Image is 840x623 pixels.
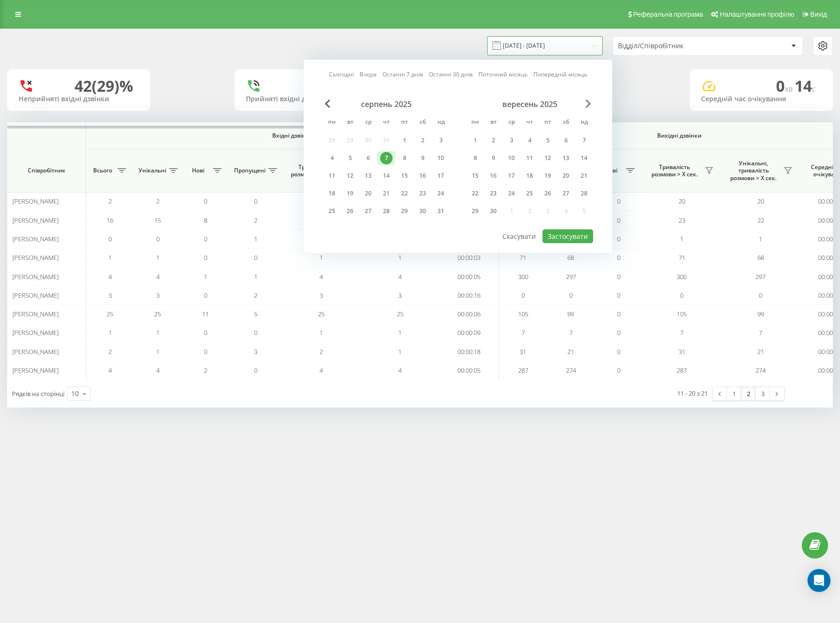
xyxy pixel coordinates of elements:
[362,187,374,200] div: 20
[647,163,702,178] span: Тривалість розмови > Х сек.
[414,186,432,201] div: сб 23 серп 2025 р.
[466,151,484,165] div: пн 8 вер 2025 р.
[204,366,207,375] span: 2
[578,152,590,164] div: 14
[487,152,500,164] div: 9
[432,204,450,218] div: нд 31 серп 2025 р.
[12,347,59,356] span: [PERSON_NAME]
[254,272,257,281] span: 1
[518,310,528,318] span: 105
[287,163,341,178] span: Тривалість розмови > Х сек.
[432,169,450,183] div: нд 17 серп 2025 р.
[585,99,591,108] span: Next Month
[523,152,536,164] div: 11
[439,267,499,286] td: 00:00:05
[484,151,502,165] div: вт 9 вер 2025 р.
[432,133,450,148] div: нд 3 серп 2025 р.
[539,169,557,183] div: пт 19 вер 2025 р.
[377,186,395,201] div: чт 21 серп 2025 р.
[518,366,528,375] span: 287
[808,569,830,592] div: Open Intercom Messenger
[539,186,557,201] div: пт 26 вер 2025 р.
[759,328,762,337] span: 7
[439,286,499,305] td: 00:00:16
[560,134,572,147] div: 6
[505,152,518,164] div: 10
[435,187,447,200] div: 24
[234,167,266,174] span: Пропущені
[578,134,590,147] div: 7
[359,151,377,165] div: ср 6 серп 2025 р.
[505,134,518,147] div: 3
[380,205,393,217] div: 28
[395,204,414,218] div: пт 29 серп 2025 р.
[395,186,414,201] div: пт 22 серп 2025 р.
[359,204,377,218] div: ср 27 серп 2025 р.
[395,133,414,148] div: пт 1 серп 2025 р.
[108,291,112,300] span: 3
[319,328,323,337] span: 1
[156,197,159,205] span: 2
[379,116,393,130] abbr: четвер
[398,347,402,356] span: 1
[505,170,518,182] div: 17
[326,170,338,182] div: 11
[755,272,766,281] span: 297
[12,216,59,225] span: [PERSON_NAME]
[522,116,537,130] abbr: четвер
[617,328,620,337] span: 0
[319,291,323,300] span: 3
[521,151,539,165] div: чт 11 вер 2025 р.
[362,205,374,217] div: 27
[677,366,687,375] span: 287
[504,116,519,130] abbr: середа
[326,205,338,217] div: 25
[398,187,411,200] div: 22
[254,347,257,356] span: 3
[727,387,741,400] a: 1
[156,272,159,281] span: 4
[415,116,430,130] abbr: субота
[523,134,536,147] div: 4
[12,272,59,281] span: [PERSON_NAME]
[469,170,481,182] div: 15
[520,347,526,356] span: 31
[466,186,484,201] div: пн 22 вер 2025 р.
[569,291,573,300] span: 0
[12,235,59,243] span: [PERSON_NAME]
[108,253,112,262] span: 1
[559,116,573,130] abbr: субота
[486,116,500,130] abbr: вівторок
[757,216,764,225] span: 22
[679,253,685,262] span: 71
[416,170,429,182] div: 16
[156,366,159,375] span: 4
[560,170,572,182] div: 20
[398,205,411,217] div: 29
[71,389,79,398] div: 10
[108,328,112,337] span: 1
[469,205,481,217] div: 29
[502,186,521,201] div: ср 24 вер 2025 р.
[487,187,500,200] div: 23
[518,272,528,281] span: 300
[414,151,432,165] div: сб 9 серп 2025 р.
[325,116,339,130] abbr: понеділок
[757,310,764,318] span: 99
[323,99,450,109] div: серпень 2025
[478,70,528,79] a: Поточний місяць
[566,366,576,375] span: 274
[469,187,481,200] div: 22
[432,151,450,165] div: нд 10 серп 2025 р.
[12,291,59,300] span: [PERSON_NAME]
[617,347,620,356] span: 0
[397,116,412,130] abbr: п’ятниця
[318,310,325,318] span: 25
[617,235,620,243] span: 0
[757,347,764,356] span: 21
[560,187,572,200] div: 27
[521,186,539,201] div: чт 25 вер 2025 р.
[617,216,620,225] span: 0
[468,116,482,130] abbr: понеділок
[542,134,554,147] div: 5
